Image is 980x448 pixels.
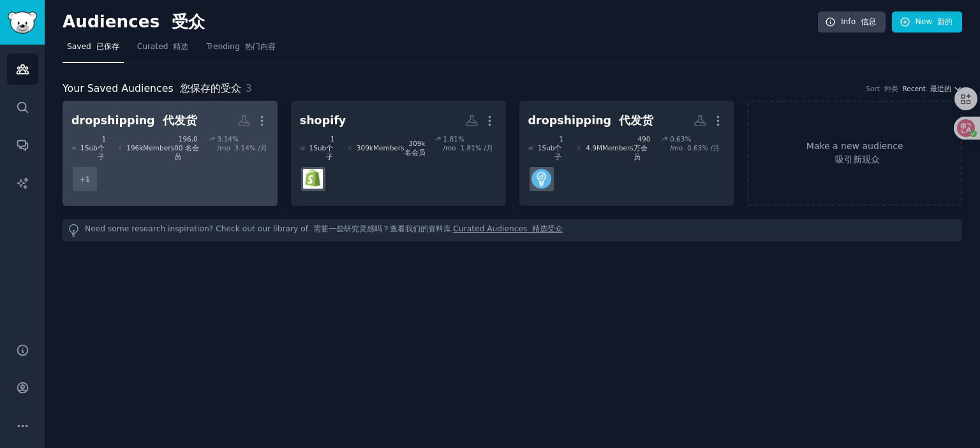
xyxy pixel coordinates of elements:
[98,135,106,161] font: 1个子
[687,144,720,152] font: 0.63% /月
[63,219,962,242] div: Need some research inspiration? Check out our library of
[202,37,279,63] a: Trending 热门内容
[930,85,951,92] font: 最近的
[818,11,886,33] a: Info 信息
[443,134,497,161] div: 1.81 % /mo
[747,101,962,206] a: Make a new audience 吸引新观众
[528,134,568,161] div: 1 Sub
[67,41,119,53] span: Saved
[835,154,880,164] font: 吸引新观众
[531,169,551,189] img: Entrepreneur
[63,12,818,33] h2: Audiences
[172,12,205,31] font: 受众
[173,42,188,51] font: 精选
[937,17,953,26] font: 新的
[180,82,241,94] font: 您保存的受众
[118,134,200,161] div: 196k Members
[245,42,276,51] font: 热门内容
[634,135,651,161] font: 490万会员
[291,101,506,206] a: shopify1Sub 1个子309kMembers 309k 名会员1.81% /mo 1.81% /月shopify
[619,114,653,127] font: 代发货
[519,101,734,206] a: dropshipping 代发货1Sub 1个子4.9MMembers 490万会员0.63% /mo 0.63% /月Entrepreneur
[861,17,876,26] font: 信息
[8,11,37,34] img: GummySearch logo
[63,37,124,63] a: Saved 已保存
[528,113,654,129] div: dropshipping
[174,135,199,161] font: 196,000 名会员
[670,134,725,161] div: 0.63 % /mo
[137,41,189,53] span: Curated
[892,11,962,33] a: New 新的
[326,135,334,161] font: 1个子
[300,113,346,129] div: shopify
[903,84,951,93] span: Recent
[71,134,109,161] div: 1 Sub
[348,134,426,161] div: 309k Members
[206,41,275,53] span: Trending
[63,101,278,206] a: dropshipping 代发货1Sub 1个子196kMembers 196,000 名会员3.14% /mo 3.14% /月+1
[235,144,267,152] font: 3.14% /月
[300,134,339,161] div: 1 Sub
[133,37,193,63] a: Curated 精选
[866,84,898,93] div: Sort
[313,224,451,233] font: 需要一些研究灵感吗？查看我们的资料库
[303,169,323,189] img: shopify
[71,113,197,129] div: dropshipping
[96,42,119,51] font: 已保存
[63,81,241,97] span: Your Saved Audiences
[532,224,563,233] font: 精选受众
[884,85,898,92] font: 种类
[554,135,563,161] font: 1个子
[903,84,962,93] button: Recent 最近的
[71,166,98,192] div: + 1
[246,82,252,94] span: 3
[453,224,563,237] a: Curated Audiences 精选受众
[577,134,652,161] div: 4.9M Members
[218,134,269,161] div: 3.14 % /mo
[405,140,426,156] font: 309k 名会员
[460,144,493,152] font: 1.81% /月
[163,114,197,127] font: 代发货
